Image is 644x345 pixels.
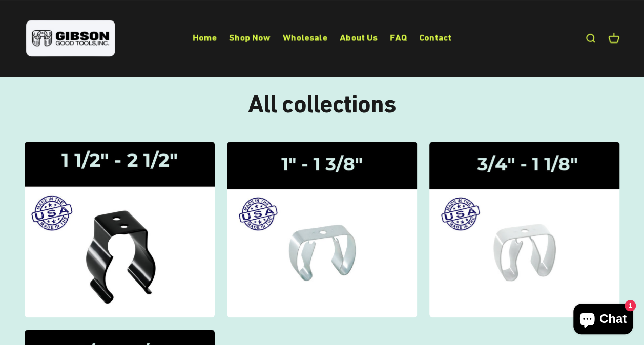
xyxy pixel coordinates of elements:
[429,142,619,317] img: Gripper Clips | 3/4" - 1 1/8"
[25,91,619,118] h1: All collections
[390,32,407,43] a: FAQ
[19,137,220,322] img: Gibson gripper clips one and a half inch to two and a half inches
[25,142,215,317] a: Gibson gripper clips one and a half inch to two and a half inches
[283,32,327,43] a: Wholesale
[229,32,271,43] a: Shop Now
[193,32,217,43] a: Home
[340,32,378,43] a: About Us
[570,304,636,337] inbox-online-store-chat: Shopify online store chat
[419,32,451,43] a: Contact
[227,142,417,317] img: Gripper Clips | 1" - 1 3/8"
